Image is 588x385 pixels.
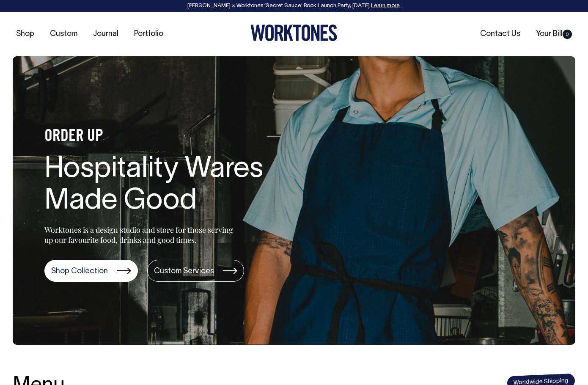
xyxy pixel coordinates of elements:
a: Custom Services [147,260,244,282]
a: Portfolio [131,27,167,41]
a: Journal [90,27,122,41]
a: Contact Us [477,27,524,41]
a: Your Bill0 [533,27,575,41]
h1: Hospitality Wares Made Good [44,154,315,217]
h4: ORDER UP [44,128,315,146]
a: Learn more [371,3,400,8]
span: 0 [563,30,572,39]
a: Custom [47,27,81,41]
a: Shop [13,27,38,41]
div: [PERSON_NAME] × Worktones ‘Secret Sauce’ Book Launch Party, [DATE]. . [8,3,580,9]
a: Shop Collection [44,260,138,282]
p: Worktones is a design studio and store for those serving up our favourite food, drinks and good t... [44,225,237,245]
